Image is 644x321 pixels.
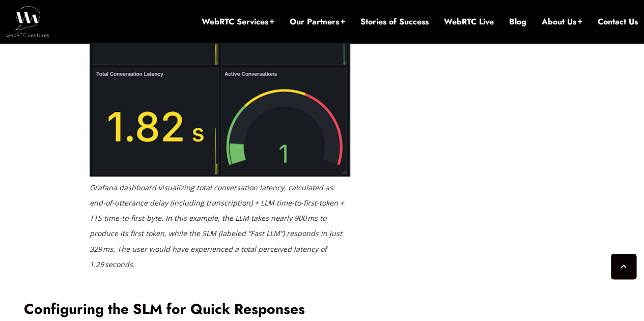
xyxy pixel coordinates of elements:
[598,16,638,27] a: Contact Us
[6,6,49,37] img: WebRTC.ventures
[360,16,429,27] a: Stories of Success
[202,16,274,27] a: WebRTC Services
[444,16,494,27] a: WebRTC Live
[90,183,344,269] em: Grafana dashboard visualizing total conversation latency, calculated as: end-of-utterance delay (...
[509,16,526,27] a: Blog
[542,16,582,27] a: About Us
[24,301,416,318] h2: Configuring the SLM for Quick Responses
[290,16,345,27] a: Our Partners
